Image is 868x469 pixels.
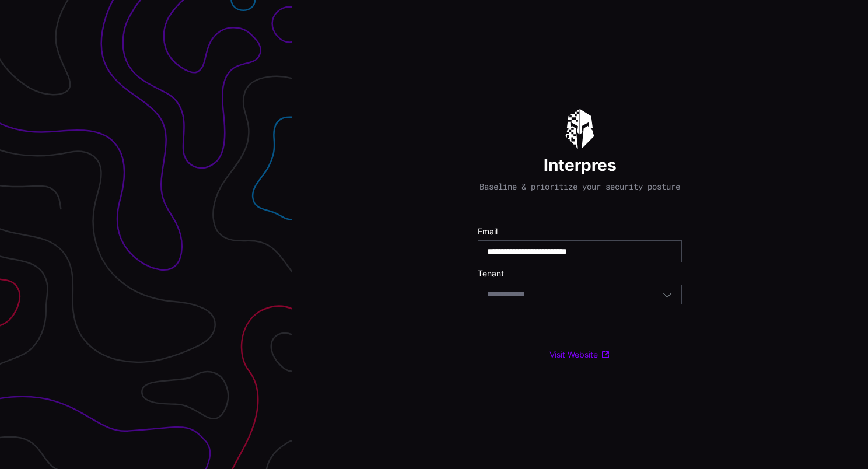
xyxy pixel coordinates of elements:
p: Baseline & prioritize your security posture [480,181,680,192]
h1: Interpres [544,155,617,176]
label: Tenant [478,268,682,279]
button: Toggle options menu [662,289,673,300]
a: Visit Website [549,349,610,360]
label: Email [478,226,682,237]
